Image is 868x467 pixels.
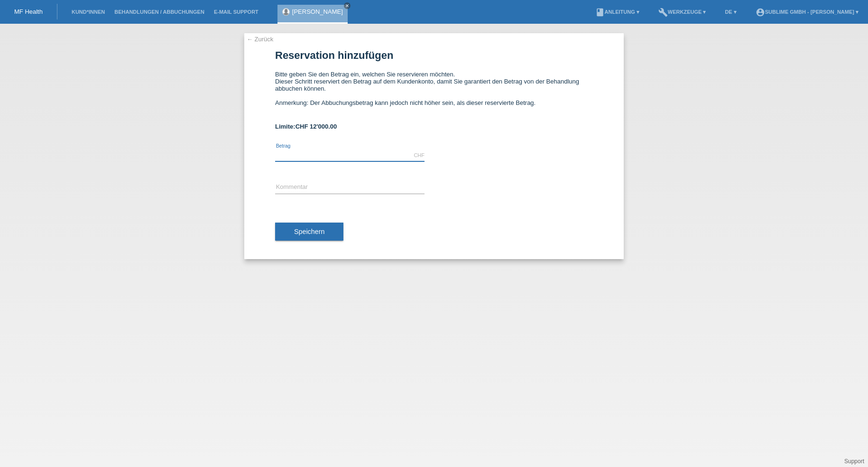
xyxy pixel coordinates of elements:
i: build [658,8,668,17]
span: CHF 12'000.00 [295,123,337,130]
a: [PERSON_NAME] [292,8,343,15]
a: buildWerkzeuge ▾ [654,9,711,15]
a: E-Mail Support [209,9,263,15]
a: Behandlungen / Abbuchungen [110,9,209,15]
a: ← Zurück [247,36,273,43]
h1: Reservation hinzufügen [275,49,593,61]
div: Bitte geben Sie den Betrag ein, welchen Sie reservieren möchten. Dieser Schritt reserviert den Be... [275,71,593,113]
b: Limite: [275,123,337,130]
a: bookAnleitung ▾ [591,9,644,15]
i: account_circle [756,8,765,17]
a: Kund*innen [67,9,110,15]
div: CHF [414,152,425,158]
a: DE ▾ [720,9,741,15]
a: account_circleSublime GmbH - [PERSON_NAME] ▾ [751,9,863,15]
a: close [344,2,351,9]
span: Speichern [294,228,324,235]
i: book [595,8,605,17]
a: Support [844,458,864,465]
i: close [345,3,350,8]
a: MF Health [14,8,43,15]
button: Speichern [275,223,343,241]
